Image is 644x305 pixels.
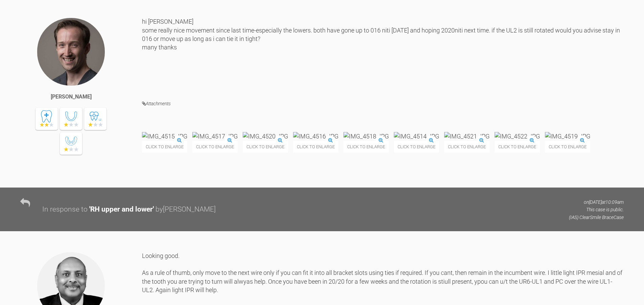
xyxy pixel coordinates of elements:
img: James Crouch Baker [37,17,105,86]
img: IMG_4515.JPG [142,132,187,140]
span: Click to enlarge [444,141,490,153]
img: IMG_4517.JPG [192,132,238,140]
div: hi [PERSON_NAME] some really nice movement since last time-especially the lowers. both have gone ... [142,17,624,89]
img: IMG_4521.JPG [444,132,490,140]
img: IMG_4520.JPG [243,132,288,140]
h4: Attachments [142,100,624,108]
p: This case is public. [569,206,624,213]
p: on [DATE] at 10:09am [569,198,624,206]
span: Click to enlarge [243,141,288,153]
img: IMG_4519.JPG [545,132,590,140]
div: [PERSON_NAME] [51,92,92,101]
span: Click to enlarge [293,141,338,153]
img: IMG_4518.JPG [343,132,389,140]
span: Click to enlarge [495,141,540,153]
span: Click to enlarge [142,141,187,153]
img: IMG_4514.JPG [394,132,439,140]
img: IMG_4522.JPG [495,132,540,140]
div: ' RH upper and lower ' [89,204,154,215]
span: Click to enlarge [394,141,439,153]
img: IMG_4516.JPG [293,132,338,140]
div: In response to [42,204,88,215]
span: Click to enlarge [343,141,389,153]
span: Click to enlarge [192,141,238,153]
p: (IAS) ClearSmile Brace Case [569,214,624,221]
div: by [PERSON_NAME] [156,204,216,215]
span: Click to enlarge [545,141,590,153]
